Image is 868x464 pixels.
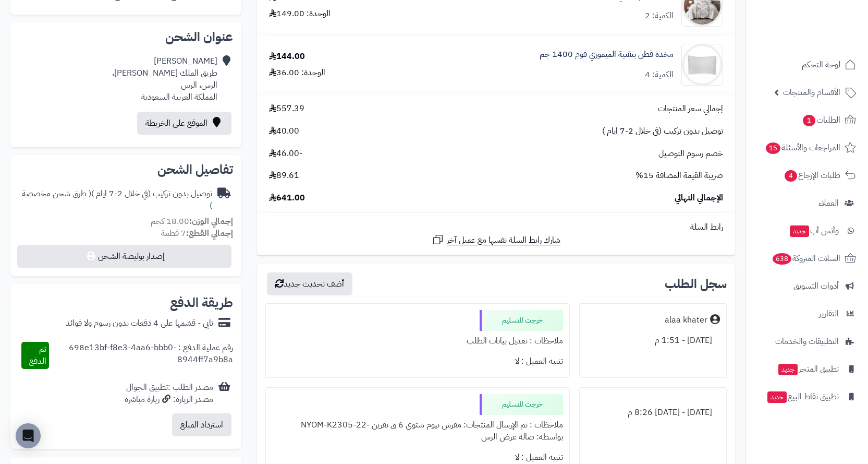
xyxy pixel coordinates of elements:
span: 638 [772,253,792,265]
a: الموقع على الخريطة [137,112,231,135]
span: المراجعات والأسئلة [765,140,840,155]
div: 144.00 [269,51,305,63]
a: العملاء [752,191,862,216]
div: الكمية: 4 [645,69,674,81]
span: 4 [784,170,798,182]
span: 15 [765,142,781,154]
span: 557.39 [269,103,304,115]
span: جديد [790,225,809,237]
span: الإجمالي النهائي [675,192,723,204]
img: logo-2.png [797,8,858,30]
span: تم الدفع [29,343,46,367]
button: إصدار بوليصة الشحن [17,245,231,268]
div: الوحدة: 36.00 [269,67,325,79]
a: السلات المتروكة638 [752,246,862,271]
img: 1748940505-1-90x90.jpg [682,44,723,86]
a: التطبيقات والخدمات [752,329,862,354]
span: إجمالي سعر المنتجات [658,103,723,115]
span: وآتس آب [789,223,839,238]
div: [DATE] - 1:51 م [586,330,720,351]
small: 18.00 كجم [151,215,233,228]
span: جديد [767,391,787,403]
span: العملاء [818,196,839,210]
span: أدوات التسويق [793,279,839,293]
a: تطبيق نقاط البيعجديد [752,384,862,409]
a: الطلبات1 [752,108,862,133]
small: 7 قطعة [161,227,233,240]
a: شارك رابط السلة نفسها مع عميل آخر [432,233,560,246]
button: أضف تحديث جديد [267,272,352,295]
div: رابط السلة [261,221,731,233]
div: تنبيه العميل : لا [272,351,563,372]
div: مصدر الزيارة: زيارة مباشرة [125,394,213,406]
span: الأقسام والمنتجات [783,85,840,100]
div: alaa khater [665,314,707,326]
h2: طريقة الدفع [170,296,233,309]
span: طلبات الإرجاع [784,168,840,183]
div: الكمية: 2 [645,10,674,22]
span: تطبيق المتجر [777,362,839,376]
h3: سجل الطلب [665,278,727,290]
span: تطبيق نقاط البيع [766,389,839,404]
div: Open Intercom Messenger [16,423,41,448]
strong: إجمالي القطع: [186,227,233,240]
a: المراجعات والأسئلة15 [752,135,862,160]
span: شارك رابط السلة نفسها مع عميل آخر [447,234,560,246]
span: -46.00 [269,148,302,160]
div: [DATE] - [DATE] 8:26 م [586,402,720,423]
span: لوحة التحكم [802,57,840,72]
div: الوحدة: 149.00 [269,8,331,20]
span: 1 [802,114,816,127]
a: التقارير [752,301,862,326]
a: لوحة التحكم [752,52,862,77]
div: ملاحظات : تم الإرسال المنتجات: مفرش نيوم شتوي 6 ق نفرين -NYOM-K2305-22 بواسطة: صالة عرض الرس [272,415,563,447]
span: التطبيقات والخدمات [775,334,839,349]
div: رقم عملية الدفع : 698e13bf-f8e3-4aa6-bbb0-8944ff7a9b8a [49,342,234,369]
span: التقارير [819,306,839,321]
span: جديد [778,364,798,375]
h2: تفاصيل الشحن [19,163,233,176]
div: خرجت للتسليم [480,310,563,331]
div: مصدر الطلب :تطبيق الجوال [125,382,213,406]
a: مخدة قطن بتقنية الميموري فوم 1400 جم [540,49,674,61]
span: خصم رسوم التوصيل [658,148,723,160]
span: توصيل بدون تركيب (في خلال 2-7 ايام ) [602,125,723,137]
div: توصيل بدون تركيب (في خلال 2-7 ايام ) [19,188,212,212]
span: 89.61 [269,170,299,182]
div: تابي - قسّمها على 4 دفعات بدون رسوم ولا فوائد [66,317,213,329]
span: السلات المتروكة [772,251,840,266]
a: وآتس آبجديد [752,218,862,243]
div: خرجت للتسليم [480,394,563,415]
button: استرداد المبلغ [172,413,231,436]
span: ضريبة القيمة المضافة 15% [635,170,723,182]
span: 641.00 [269,192,305,204]
strong: إجمالي الوزن: [189,215,233,228]
h2: عنوان الشحن [19,31,233,43]
div: [PERSON_NAME] طريق الملك [PERSON_NAME]، الرس، الرس المملكة العربية السعودية [112,55,217,103]
span: الطلبات [802,113,840,127]
div: ملاحظات : تعديل بيانات الطلب [272,331,563,351]
a: أدوات التسويق [752,273,862,299]
a: طلبات الإرجاع4 [752,163,862,188]
span: 40.00 [269,125,299,137]
span: ( طرق شحن مخصصة ) [22,187,212,212]
a: تطبيق المتجرجديد [752,356,862,382]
